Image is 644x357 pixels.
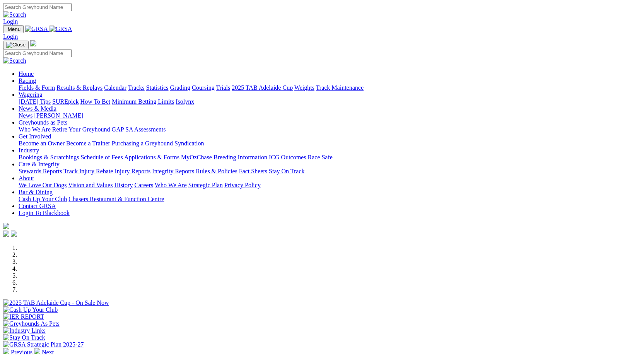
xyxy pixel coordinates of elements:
[188,182,223,188] a: Strategic Plan
[11,231,17,237] img: twitter.svg
[134,182,153,188] a: Careers
[50,26,72,32] img: GRSA
[124,154,179,161] a: Applications & Forms
[19,84,55,91] a: Fields & Form
[42,349,54,355] span: Next
[19,112,641,119] div: News & Media
[269,154,306,161] a: ICG Outcomes
[19,84,641,91] div: Racing
[128,84,145,91] a: Tracks
[19,175,34,181] a: About
[146,84,169,91] a: Statistics
[63,168,113,174] a: Track Injury Rebate
[114,182,133,188] a: History
[19,91,43,98] a: Wagering
[19,126,641,133] div: Greyhounds as Pets
[3,33,18,40] a: Login
[19,189,53,195] a: Bar & Dining
[294,84,314,91] a: Weights
[19,98,51,105] a: [DATE] Tips
[112,98,174,105] a: Minimum Betting Limits
[19,203,56,209] a: Contact GRSA
[34,349,54,355] a: Next
[112,140,173,147] a: Purchasing a Greyhound
[224,182,261,188] a: Privacy Policy
[8,26,20,32] span: Menu
[152,168,194,174] a: Integrity Reports
[19,182,641,189] div: About
[19,112,32,119] a: News
[19,140,641,147] div: Get Involved
[174,140,204,147] a: Syndication
[3,349,34,355] a: Previous
[19,168,641,175] div: Care & Integrity
[19,182,67,188] a: We Love Our Dogs
[52,126,110,133] a: Retire Your Greyhound
[30,40,36,46] img: logo-grsa-white.png
[19,119,67,126] a: Greyhounds as Pets
[19,77,36,84] a: Racing
[68,196,164,202] a: Chasers Restaurant & Function Centre
[3,313,44,320] img: IER REPORT
[170,84,190,91] a: Grading
[3,11,26,18] img: Search
[25,26,48,32] img: GRSA
[112,126,166,133] a: GAP SA Assessments
[3,49,72,57] input: Search
[19,98,641,105] div: Wagering
[19,105,56,112] a: News & Media
[269,168,304,174] a: Stay On Track
[3,3,72,11] input: Search
[239,168,267,174] a: Fact Sheets
[19,70,34,77] a: Home
[3,18,18,25] a: Login
[3,25,24,33] button: Toggle navigation
[3,299,109,306] img: 2025 TAB Adelaide Cup - On Sale Now
[196,168,237,174] a: Rules & Policies
[114,168,150,174] a: Injury Reports
[3,306,58,313] img: Cash Up Your Club
[3,341,84,348] img: GRSA Strategic Plan 2025-27
[66,140,110,147] a: Become a Trainer
[3,320,60,327] img: Greyhounds As Pets
[19,161,60,167] a: Care & Integrity
[3,223,9,229] img: logo-grsa-white.png
[19,210,70,216] a: Login To Blackbook
[3,231,9,237] img: facebook.svg
[19,196,67,202] a: Cash Up Your Club
[3,327,46,334] img: Industry Links
[80,98,111,105] a: How To Bet
[214,154,267,161] a: Breeding Information
[19,154,641,161] div: Industry
[19,154,79,161] a: Bookings & Scratchings
[176,98,194,105] a: Isolynx
[19,168,62,174] a: Stewards Reports
[104,84,126,91] a: Calendar
[232,84,293,91] a: 2025 TAB Adelaide Cup
[3,41,29,49] button: Toggle navigation
[19,140,65,147] a: Become an Owner
[3,334,45,341] img: Stay On Track
[316,84,364,91] a: Track Maintenance
[68,182,113,188] a: Vision and Values
[19,133,51,140] a: Get Involved
[3,57,26,64] img: Search
[19,147,39,154] a: Industry
[181,154,212,161] a: MyOzChase
[11,349,32,355] span: Previous
[56,84,102,91] a: Results & Replays
[19,126,51,133] a: Who We Are
[52,98,79,105] a: SUREpick
[155,182,187,188] a: Who We Are
[6,42,26,48] img: Close
[192,84,215,91] a: Coursing
[19,196,641,203] div: Bar & Dining
[216,84,230,91] a: Trials
[34,348,40,354] img: chevron-right-pager-white.svg
[80,154,123,161] a: Schedule of Fees
[3,348,9,354] img: chevron-left-pager-white.svg
[34,112,83,119] a: [PERSON_NAME]
[307,154,332,161] a: Race Safe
